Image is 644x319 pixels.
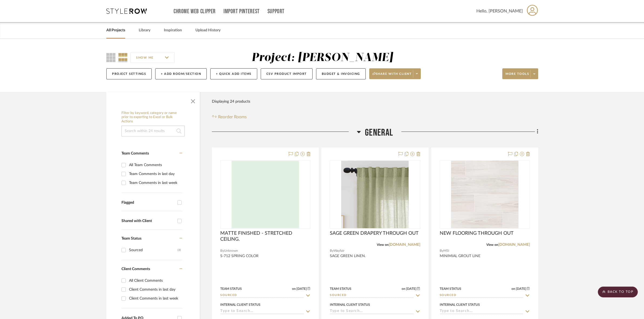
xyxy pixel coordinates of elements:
span: [DATE] [515,287,527,291]
span: Unknown [224,248,238,253]
img: NEW FLOORING THROUGH OUT [451,161,518,228]
a: Import Pinterest [223,9,260,14]
button: Reorder Rooms [212,114,247,120]
button: Budget & Invoicing [316,68,366,79]
span: on [402,287,405,290]
div: Project: [PERSON_NAME] [252,52,393,63]
div: Client Comments in last day [129,285,181,294]
div: (3) [178,246,181,254]
button: CSV Product Import [261,68,313,79]
span: By [220,248,224,253]
div: Team Status [330,286,351,291]
span: By [440,248,443,253]
div: Displaying 24 products [212,96,250,107]
span: Share with client [372,72,412,80]
span: By [330,248,334,253]
div: Team Comments in last week [129,179,181,187]
div: Internal Client Status [440,302,480,307]
span: MATTE FINISHED - STRETCHED CEILING. [220,230,310,242]
div: All Client Comments [129,276,181,285]
scroll-to-top-button: BACK TO TOP [598,287,638,297]
input: Type to Search… [220,309,304,314]
a: [DOMAIN_NAME] [389,243,420,247]
button: Share with client [369,68,421,79]
input: Type to Search… [220,293,304,298]
span: on [292,287,296,290]
span: Wayfair [334,248,344,253]
div: 0 [330,160,420,229]
input: Type to Search… [330,293,413,298]
div: Team Status [220,286,242,291]
span: View on [377,243,389,246]
span: Team Status [121,237,141,240]
h6: Filter by keyword, category or name prior to exporting to Excel or Bulk Actions [121,111,185,124]
div: Sourced [129,246,178,254]
div: Internal Client Status [330,302,370,307]
button: + Quick Add Items [210,68,257,79]
img: SAGE GREEN DRAPERY THROUGH OUT [341,161,409,228]
button: Close [188,95,198,106]
button: More tools [502,68,538,79]
span: Hello, [PERSON_NAME] [476,8,523,14]
span: NEW FLOORING THROUGH OUT [440,230,514,236]
span: Reorder Rooms [218,114,247,120]
div: Team Status [440,286,461,291]
a: Chrome Web Clipper [174,9,216,14]
span: [DATE] [405,287,417,291]
input: Type to Search… [440,293,523,298]
button: + Add Room/Section [155,68,207,79]
a: Upload History [195,27,221,34]
img: MATTE FINISHED - STRETCHED CEILING. [232,161,299,228]
span: Team Comments [121,152,149,155]
input: Search within 24 results [121,126,185,136]
a: Inspiration [164,27,182,34]
a: [DOMAIN_NAME] [498,243,530,247]
span: on [511,287,515,290]
span: More tools [506,72,529,80]
span: View on [486,243,498,246]
div: Flagged [121,200,175,205]
span: SAGE GREEN DRAPERY THROUGH OUT [330,230,419,236]
span: MSI [443,248,449,253]
span: GENERAL [365,127,393,139]
input: Type to Search… [440,309,523,314]
input: Type to Search… [330,309,413,314]
button: Project Settings [106,68,152,79]
a: Library [139,27,150,34]
div: Internal Client Status [220,302,260,307]
a: Support [267,9,284,14]
div: 0 [221,160,310,229]
span: [DATE] [296,287,307,291]
span: Client Comments [121,267,150,271]
div: Team Comments in last day [129,170,181,178]
a: All Projects [106,27,125,34]
div: Client Comments in last week [129,294,181,303]
div: All Team Comments [129,161,181,169]
div: Shared with Client [121,219,175,223]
